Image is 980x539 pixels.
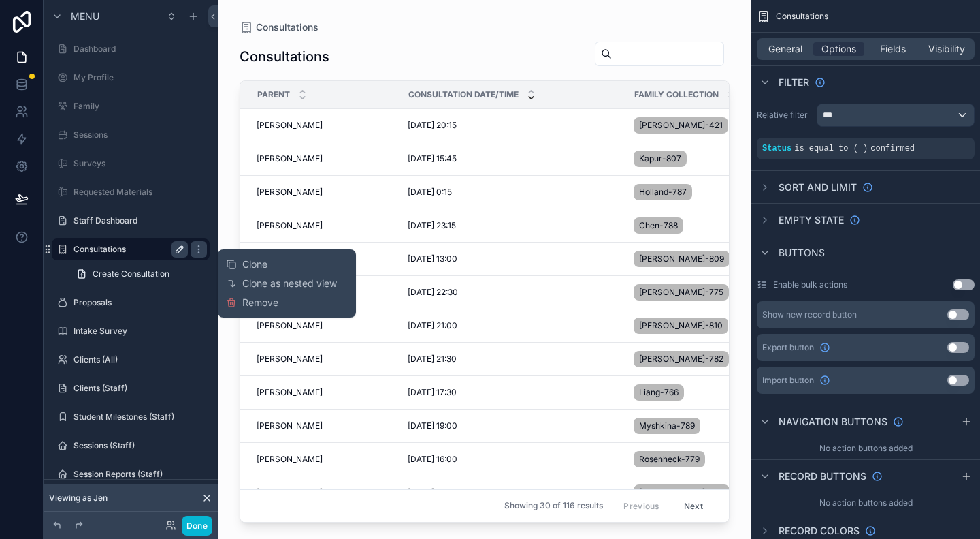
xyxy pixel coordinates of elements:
span: [DATE] 16:00 [408,454,457,465]
a: [PERSON_NAME] [257,187,391,198]
label: Sessions [73,129,207,140]
span: [PERSON_NAME] [257,354,323,365]
a: Holland-787 [634,181,802,203]
label: Dashboard [73,44,207,55]
span: Rosenheck-779 [639,454,700,465]
span: Family collection [634,89,719,100]
span: [PERSON_NAME]-805 [639,487,724,498]
a: [PERSON_NAME]-810 [634,315,802,337]
label: Student Milestones (Staff) [73,412,207,422]
a: Clients (All) [52,349,210,371]
label: Session Reports (Staff) [73,469,207,480]
span: [PERSON_NAME] [257,220,323,231]
span: Filter [779,76,809,89]
a: [PERSON_NAME]-421 [634,114,802,136]
span: Import button [762,375,814,386]
a: [DATE] 15:45 [408,153,617,164]
a: Student Milestones (Staff) [52,406,210,428]
span: Export button [762,342,814,353]
a: [PERSON_NAME]-782 [634,348,802,370]
span: Fields [880,42,906,56]
span: Chen-788 [639,220,678,231]
span: Sort And Limit [779,181,857,194]
a: Proposals [52,292,210,313]
a: Sessions [52,124,210,146]
a: Chen-788 [634,215,802,236]
span: Parent [257,89,290,100]
span: [PERSON_NAME] [257,153,323,164]
span: [PERSON_NAME]-810 [639,320,723,331]
span: [PERSON_NAME] [257,387,323,398]
label: Sessions (Staff) [73,440,207,451]
span: Clone [242,258,267,271]
label: Surveys [73,158,207,169]
a: [DATE] 17:30 [408,387,617,398]
span: Kapur-807 [639,153,681,164]
a: Myshkina-789 [634,415,802,437]
span: Empty state [779,213,844,227]
span: General [768,42,802,56]
a: Rosenheck-779 [634,448,802,470]
span: Consultations [776,11,828,22]
span: is equal to (=) [794,144,868,153]
a: [PERSON_NAME]-809 [634,248,802,270]
a: [DATE] 19:00 [408,420,617,431]
span: [DATE] 20:15 [408,120,457,131]
div: No action buttons added [751,437,980,459]
label: Enable bulk actions [773,279,847,290]
a: Intake Survey [52,320,210,342]
button: Clone as nested view [226,277,348,290]
span: [PERSON_NAME] [257,120,323,131]
label: Consultations [73,244,182,255]
span: Menu [71,10,99,23]
span: Navigation buttons [779,415,887,429]
span: [DATE] 21:30 [408,354,457,365]
span: [DATE] 22:30 [408,287,458,298]
a: [DATE] 22:30 [408,287,617,298]
a: [PERSON_NAME] [257,120,391,131]
label: Intake Survey [73,326,207,337]
a: [DATE] 23:15 [408,220,617,231]
a: [PERSON_NAME]-805 [634,482,802,504]
a: Surveys [52,153,210,174]
label: Requested Materials [73,187,207,198]
span: [DATE] 13:00 [408,253,457,264]
a: [PERSON_NAME]-775 [634,281,802,303]
span: [PERSON_NAME]-775 [639,287,723,298]
a: Consultations [240,20,318,34]
div: Show new record button [762,309,857,320]
span: [PERSON_NAME] [257,320,323,331]
a: [PERSON_NAME] [257,220,391,231]
a: Sessions (Staff) [52,435,210,457]
span: Options [821,42,856,56]
span: [DATE] 21:00 [408,487,457,498]
a: [DATE] 13:00 [408,253,617,264]
a: My Profile [52,67,210,89]
span: Create Consultation [93,268,169,279]
span: [PERSON_NAME] [257,420,323,431]
a: [PERSON_NAME] [257,387,391,398]
span: Record buttons [779,469,866,483]
button: Remove [226,296,278,309]
span: [DATE] 17:30 [408,387,457,398]
a: [PERSON_NAME] [257,487,391,498]
span: [PERSON_NAME] [257,454,323,465]
a: [PERSON_NAME] [257,320,391,331]
a: [PERSON_NAME] [257,354,391,365]
span: [DATE] 15:45 [408,153,457,164]
span: Consultation Date/Time [408,89,519,100]
a: [PERSON_NAME] [257,420,391,431]
button: Next [674,495,713,517]
a: [DATE] 16:00 [408,454,617,465]
span: [DATE] 21:00 [408,320,457,331]
span: Remove [242,296,278,309]
h1: Consultations [240,47,329,66]
a: Kapur-807 [634,148,802,170]
label: Clients (All) [73,354,207,365]
span: Myshkina-789 [639,420,695,431]
span: Clone as nested view [242,277,337,290]
span: [DATE] 0:15 [408,187,452,198]
label: My Profile [73,72,207,83]
label: Clients (Staff) [73,383,207,394]
label: Relative filter [757,110,811,121]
